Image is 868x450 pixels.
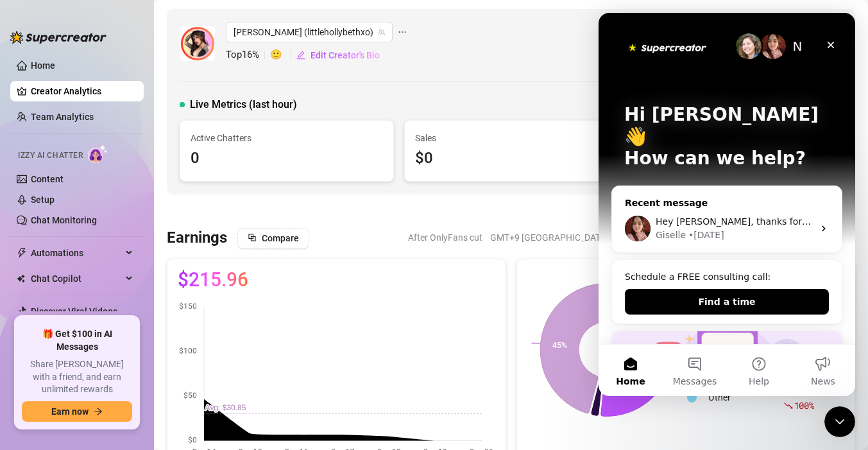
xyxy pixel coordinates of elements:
button: Find a time [26,276,230,302]
button: Compare [237,228,309,248]
span: Hey [PERSON_NAME], thanks for sharing this. I’ll check with my team. [57,203,372,214]
a: Creator Analytics [31,81,133,101]
span: 100 % [794,399,814,411]
span: After OnlyFans cut [408,228,482,247]
span: Chat Copilot [31,268,122,289]
div: $0 [784,382,814,413]
img: Chat Copilot [17,274,25,283]
span: Live Metrics (last hour) [190,97,297,112]
td: Other [703,382,778,413]
span: Izzy AI Chatter [18,150,83,162]
span: Earn now [51,406,89,417]
button: Help [128,332,192,383]
h3: Earnings [167,228,227,248]
button: Messages [64,332,128,383]
span: edit [296,51,305,60]
span: ellipsis [398,22,407,42]
img: AI Chatter [88,144,108,163]
span: block [248,233,257,242]
span: thunderbolt [17,248,27,258]
div: $0 [415,146,608,171]
button: Edit Creator's Bio [296,45,380,65]
span: 🙂 [270,48,296,63]
a: Content [31,174,64,184]
span: Top 16 % [226,48,270,63]
div: 0 [191,146,383,171]
span: team [378,28,386,36]
span: fall [784,401,793,410]
div: Schedule a FREE consulting call: [26,257,230,271]
a: Home [31,60,55,71]
a: Discover Viral Videos [31,306,117,316]
span: arrow-right [94,407,103,416]
span: Help [150,364,171,373]
div: Giselle [57,216,87,229]
a: Chat Monitoring [31,215,97,225]
span: Active Chatters [191,131,383,145]
span: Holly (littlehollybethxo) [234,22,385,42]
span: Edit Creator's Bio [311,50,380,60]
span: $215.96 [178,270,248,290]
div: Close [221,21,244,44]
span: Messages [74,364,119,373]
img: Izzy just got smarter and safer ✨ [13,318,243,408]
button: News [192,332,257,383]
span: 🎁 Get $100 in AI Messages [22,328,132,353]
a: Team Analytics [31,112,94,122]
iframe: Intercom live chat [824,406,855,437]
img: Holly [180,26,215,61]
a: Setup [31,195,55,205]
span: Compare [262,233,299,243]
span: GMT+9 [GEOGRAPHIC_DATA]/[GEOGRAPHIC_DATA] [490,228,699,247]
div: • [DATE] [90,216,126,229]
span: News [212,364,237,373]
iframe: Intercom live chat [599,13,855,396]
img: logo-BBDzfeDw.svg [10,31,106,44]
button: Earn nowarrow-right [22,401,132,422]
span: Home [17,364,46,373]
span: Sales [415,131,608,145]
span: Share [PERSON_NAME] with a friend, and earn unlimited rewards [22,358,132,396]
span: Automations [31,243,122,263]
